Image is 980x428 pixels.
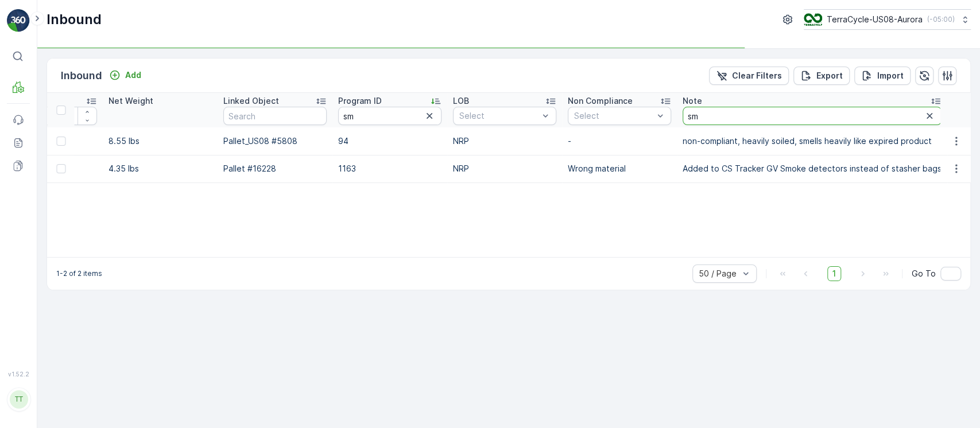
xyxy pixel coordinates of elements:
p: NRP [453,135,556,147]
button: Import [854,67,911,85]
input: Search [338,107,441,125]
img: logo [7,9,30,32]
p: - [568,135,671,147]
p: Add [125,69,141,81]
p: Added to CS Tracker GV Smoke detectors instead of stasher bags [683,163,942,174]
button: Export [793,67,850,85]
p: LOB [453,95,469,107]
input: Search [683,107,942,125]
p: 8.55 lbs [109,135,212,147]
p: Wrong material [568,163,671,174]
div: Toggle Row Selected [56,164,65,173]
p: Pallet #16228 [223,163,327,174]
p: 4.35 lbs [109,163,212,174]
div: TT [10,390,28,408]
p: Select [574,110,653,122]
p: 1-2 of 2 items [56,269,102,278]
button: Add [104,68,146,82]
div: Toggle Row Selected [56,137,65,146]
p: Export [816,70,843,81]
img: image_ci7OI47.png [804,13,822,26]
button: TT [7,380,30,419]
p: Program ID [338,95,382,107]
p: Clear Filters [732,70,782,81]
p: 1163 [338,163,441,174]
p: Non Compliance [568,95,633,107]
p: Import [877,70,904,81]
p: non-compliant, heavily soiled, smells heavily like expired product [683,135,942,147]
p: Linked Object [223,95,279,107]
p: Inbound [61,68,102,84]
p: Net Weight [109,95,153,107]
p: ( -05:00 ) [927,15,955,24]
span: v 1.52.2 [7,371,30,378]
button: Clear Filters [709,67,789,85]
span: Go To [912,268,936,279]
button: TerraCycle-US08-Aurora(-05:00) [804,9,971,30]
input: Search [223,107,327,125]
p: Select [459,110,539,122]
span: 1 [827,266,841,281]
p: 94 [338,135,441,147]
p: Inbound [47,10,102,29]
p: Note [683,95,702,107]
p: TerraCycle-US08-Aurora [827,14,923,25]
p: NRP [453,163,556,174]
p: Pallet_US08 #5808 [223,135,327,147]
